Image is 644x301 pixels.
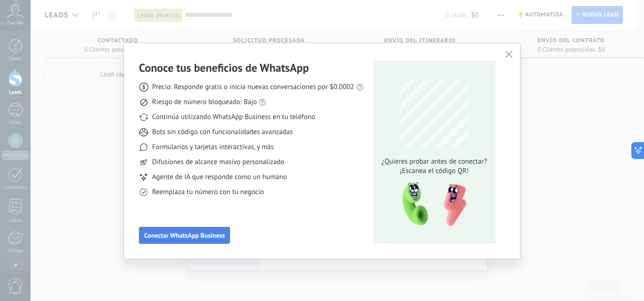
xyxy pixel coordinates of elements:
[139,60,309,75] h3: Conoce tus beneficios de WhatsApp
[152,113,315,122] span: Continúa utilizando WhatsApp Business en tu teléfono
[152,143,274,152] span: Formularios y tarjetas interactivas, y más
[379,166,490,176] span: ¡Escanea el código QR!
[152,128,293,137] span: Bots sin código con funcionalidades avanzadas
[144,232,225,239] span: Conectar WhatsApp Business
[394,180,468,230] img: qr-pic-1x.png
[379,157,490,166] span: ¿Quieres probar antes de conectar?
[152,83,354,92] span: Precio: Responde gratis o inicia nuevas conversaciones por $0.0002
[152,173,287,182] span: Agente de IA que responde como un humano
[152,188,264,197] span: Reemplaza tu número con tu negocio
[152,98,257,107] span: Riesgo de número bloqueado: Bajo
[139,227,230,244] button: Conectar WhatsApp Business
[152,158,284,167] span: Difusiones de alcance masivo personalizado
